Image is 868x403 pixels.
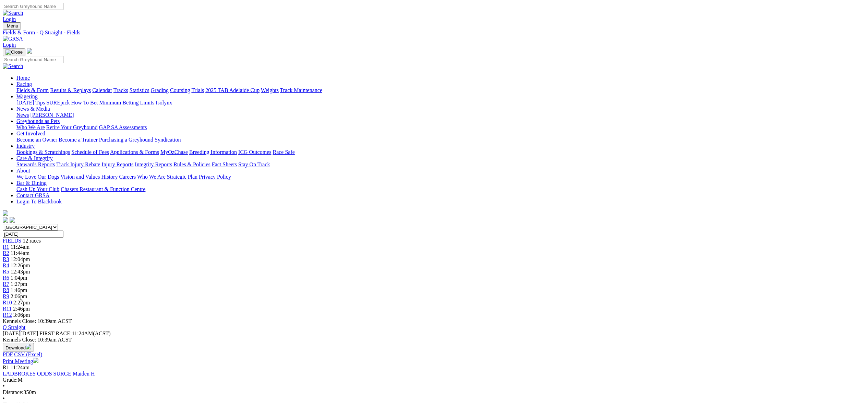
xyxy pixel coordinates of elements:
span: 12:43pm [11,269,30,275]
a: Privacy Policy [199,174,231,180]
a: Bar & Dining [16,180,47,186]
a: Track Maintenance [280,87,322,93]
a: Q Straight [3,324,25,330]
a: Home [16,75,30,81]
span: 3:06pm [13,312,30,318]
a: How To Bet [71,100,98,105]
span: 1:04pm [11,275,27,281]
a: Login [3,42,16,48]
a: Rules & Policies [173,161,210,167]
a: Applications & Forms [110,149,159,155]
a: Calendar [92,87,112,93]
div: News & Media [16,112,865,118]
a: PDF [3,351,13,357]
a: MyOzChase [160,149,188,155]
span: 11:44am [11,250,29,256]
a: [DATE] Tips [16,100,45,105]
span: R1 [3,244,9,250]
a: R4 [3,262,9,268]
a: Who We Are [16,124,45,130]
a: Tracks [113,87,128,93]
a: Cash Up Your Club [16,186,59,192]
a: Stay On Track [238,161,270,167]
a: Integrity Reports [135,161,172,167]
span: R3 [3,256,9,262]
span: 2:46pm [13,306,30,312]
span: 11:24AM(ACST) [39,331,111,336]
a: R9 [3,293,9,299]
a: Bookings & Scratchings [16,149,70,155]
div: Racing [16,87,865,93]
a: Statistics [130,87,149,93]
a: Retire Your Greyhound [46,124,98,130]
a: GAP SA Assessments [99,124,147,130]
span: R5 [3,269,9,275]
a: Login To Blackbook [16,199,62,204]
a: Results & Replays [50,87,91,93]
span: • [3,395,5,401]
div: About [16,174,865,180]
img: logo-grsa-white.png [27,48,32,54]
a: Purchasing a Greyhound [99,137,153,143]
a: ICG Outcomes [238,149,271,155]
a: R10 [3,300,12,305]
span: R1 [3,365,9,370]
a: Vision and Values [60,174,100,180]
a: SUREpick [46,100,70,105]
a: About [16,168,30,173]
a: [PERSON_NAME] [30,112,74,118]
span: R11 [3,306,12,312]
a: Industry [16,143,35,149]
div: Bar & Dining [16,186,865,192]
a: R8 [3,287,9,293]
span: Distance: [3,389,23,395]
a: LADBROKES ODDS SURGE Maiden H [3,371,95,377]
img: GRSA [3,36,23,42]
a: Coursing [170,87,190,93]
a: Syndication [155,137,181,143]
span: 1:46pm [11,287,27,293]
img: Search [3,63,23,69]
input: Select date [3,231,63,238]
a: R7 [3,281,9,287]
a: Fields & Form - Q Straight - Fields [3,30,865,36]
a: News [16,112,29,118]
div: Download [3,351,865,358]
img: Search [3,10,23,16]
div: Kennels Close: 10:39am ACST [3,337,865,343]
a: Get Involved [16,131,45,136]
a: Weights [261,87,279,93]
span: 12:26pm [11,262,30,268]
a: Strategic Plan [167,174,197,180]
span: [DATE] [3,331,38,336]
span: Menu [7,23,18,29]
a: Track Injury Rebate [56,161,100,167]
a: Minimum Betting Limits [99,100,154,105]
a: Careers [119,174,136,180]
a: Become an Owner [16,137,57,143]
a: Injury Reports [101,161,133,167]
a: Wagering [16,93,38,99]
span: R12 [3,312,12,318]
input: Search [3,3,63,10]
span: R6 [3,275,9,281]
div: M [3,377,865,383]
div: Industry [16,149,865,155]
a: R2 [3,250,9,256]
a: Race Safe [273,149,294,155]
span: FIRST RACE: [39,331,72,336]
img: twitter.svg [10,217,15,223]
span: [DATE] [3,331,21,336]
a: Schedule of Fees [71,149,109,155]
a: Isolynx [156,100,172,105]
img: Close [5,49,23,55]
img: facebook.svg [3,217,8,223]
a: Fact Sheets [212,161,237,167]
span: 2:27pm [13,300,30,305]
div: Greyhounds as Pets [16,124,865,131]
